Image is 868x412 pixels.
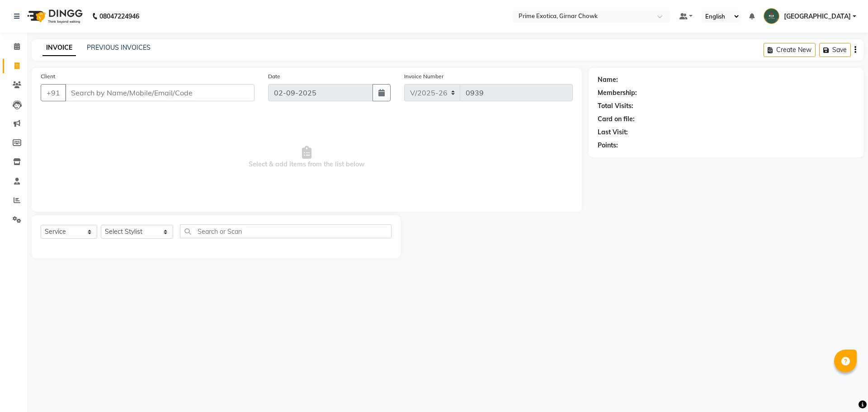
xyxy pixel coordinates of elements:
span: Select & add items from the list below [41,112,573,203]
input: Search or Scan [180,224,392,238]
label: Invoice Number [404,72,443,81]
div: Name: [598,75,618,85]
input: Search by Name/Mobile/Email/Code [65,84,255,101]
button: +91 [41,84,66,101]
div: Points: [598,141,618,150]
div: Card on file: [598,114,635,124]
button: Create New [764,43,816,57]
span: [GEOGRAPHIC_DATA] [784,12,851,21]
div: Last Visit: [598,128,628,137]
div: Membership: [598,88,637,98]
label: Client [41,72,55,81]
button: Save [819,43,851,57]
div: Total Visits: [598,101,633,111]
b: 08047224946 [99,4,139,29]
a: INVOICE [42,40,76,56]
label: Date [268,72,280,81]
iframe: chat widget [830,376,859,403]
a: PREVIOUS INVOICES [87,43,151,52]
img: logo [23,4,85,29]
img: Chandrapur [764,8,779,24]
